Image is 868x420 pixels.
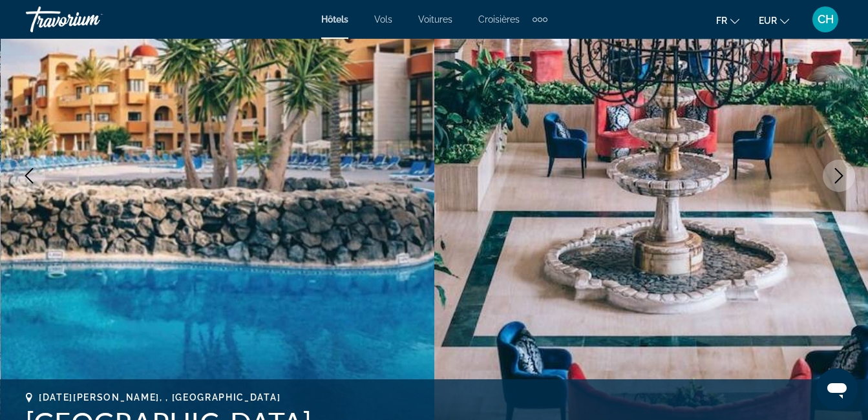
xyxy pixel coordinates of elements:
span: [DATE][PERSON_NAME], , [GEOGRAPHIC_DATA] [39,392,281,403]
button: User Menu [809,6,842,33]
a: Vols [374,14,392,25]
button: Change language [716,11,739,30]
button: Extra navigation items [533,9,547,30]
a: Hôtels [321,14,348,25]
a: Voitures [418,14,452,25]
span: fr [716,16,727,26]
button: Change currency [759,11,789,30]
a: Croisières [478,14,520,25]
span: EUR [759,16,777,26]
button: Next image [823,160,855,192]
iframe: Bouton de lancement de la fenêtre de messagerie [816,368,858,410]
button: Previous image [13,160,45,192]
span: CH [818,13,834,26]
a: Travorium [26,3,155,36]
